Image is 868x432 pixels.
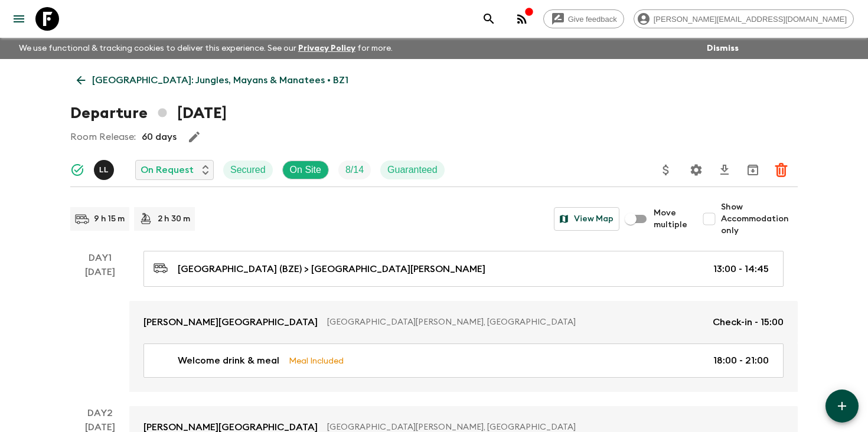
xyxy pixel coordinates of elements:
p: Welcome drink & meal [178,354,279,368]
a: [PERSON_NAME][GEOGRAPHIC_DATA][GEOGRAPHIC_DATA][PERSON_NAME], [GEOGRAPHIC_DATA]Check-in - 15:00 [129,301,798,343]
button: Settings [684,158,708,182]
p: [GEOGRAPHIC_DATA]: Jungles, Mayans & Manatees • BZ1 [92,73,348,87]
div: On Site [282,161,329,179]
span: Move multiple [654,207,688,231]
a: Give feedback [543,9,624,28]
p: Day 1 [70,251,129,265]
button: menu [7,7,31,31]
p: Day 2 [70,406,129,420]
button: search adventures [477,7,501,31]
p: Meal Included [289,354,344,367]
span: Give feedback [562,15,624,24]
p: [GEOGRAPHIC_DATA][PERSON_NAME], [GEOGRAPHIC_DATA] [327,316,703,328]
p: [PERSON_NAME][GEOGRAPHIC_DATA] [143,315,318,329]
p: On Request [141,163,194,177]
button: Dismiss [704,40,742,57]
div: Trip Fill [338,161,371,179]
p: 2 h 30 m [158,213,190,225]
a: Welcome drink & mealMeal Included18:00 - 21:00 [143,343,784,378]
p: On Site [290,163,321,177]
a: Privacy Policy [298,44,355,53]
div: [PERSON_NAME][EMAIL_ADDRESS][DOMAIN_NAME] [634,9,854,28]
span: Show Accommodation only [721,201,798,237]
p: Check-in - 15:00 [713,315,784,329]
button: Update Price, Early Bird Discount and Costs [654,158,678,182]
p: Room Release: [70,130,136,144]
button: Archive (Completed, Cancelled or Unsynced Departures only) [741,158,765,182]
button: Delete [769,158,793,182]
p: 60 days [142,130,177,144]
button: View Map [554,207,619,231]
a: [GEOGRAPHIC_DATA]: Jungles, Mayans & Manatees • BZ1 [70,68,355,92]
button: Download CSV [713,158,736,182]
a: [GEOGRAPHIC_DATA] (BZE) > [GEOGRAPHIC_DATA][PERSON_NAME]13:00 - 14:45 [143,251,784,287]
span: Luis Lobos [94,163,116,173]
p: [GEOGRAPHIC_DATA] (BZE) > [GEOGRAPHIC_DATA][PERSON_NAME] [178,262,485,276]
span: [PERSON_NAME][EMAIL_ADDRESS][DOMAIN_NAME] [647,15,853,24]
div: Secured [223,161,273,179]
p: We use functional & tracking cookies to deliver this experience. See our for more. [14,38,397,59]
p: L L [99,165,109,175]
p: 8 / 14 [345,163,364,177]
p: Guaranteed [387,163,438,177]
p: 18:00 - 21:00 [713,354,769,368]
button: LL [94,160,116,180]
div: [DATE] [85,265,115,392]
svg: Synced Successfully [70,163,84,177]
h1: Departure [DATE] [70,102,227,125]
p: 9 h 15 m [94,213,125,225]
p: Secured [230,163,266,177]
p: 13:00 - 14:45 [713,262,769,276]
